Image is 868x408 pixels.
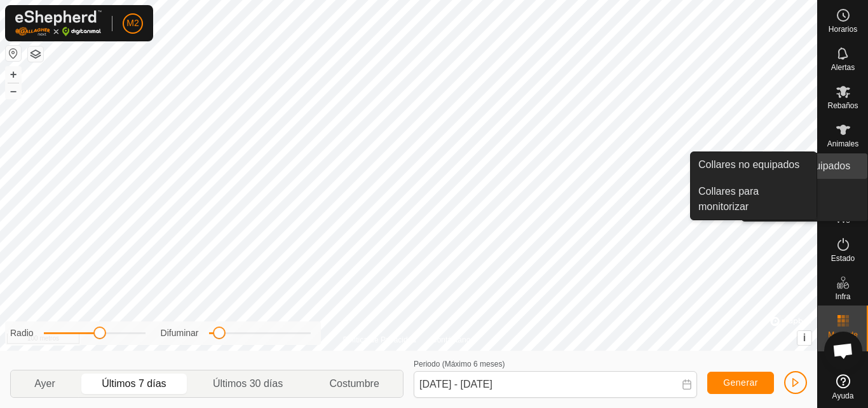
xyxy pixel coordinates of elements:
[330,378,379,389] font: Costumbre
[10,67,17,81] font: +
[831,254,855,263] font: Estado
[10,328,34,338] font: Radio
[691,152,817,178] a: Collares no equipados
[414,360,505,369] font: Periodo (Máximo 6 meses)
[803,332,806,343] font: i
[707,372,774,394] button: Generar
[835,292,850,301] font: Infra
[6,67,21,82] button: +
[126,18,139,28] font: M2
[10,84,17,97] font: –
[6,83,21,99] button: –
[698,159,799,170] font: Collares no equipados
[829,25,857,34] font: Horarios
[15,10,102,36] img: Logotipo de Gallagher
[698,186,759,212] font: Collares para monitorizar
[828,330,858,347] font: Mapa de calor
[831,63,855,72] font: Alertas
[797,331,811,345] button: i
[34,378,55,389] font: Ayer
[343,334,416,346] a: Política de Privacidad
[827,101,858,110] font: Rebaños
[818,369,868,405] a: Ayuda
[723,377,758,388] font: Generar
[28,46,43,62] button: Capas del Mapa
[102,378,166,389] font: Últimos 7 días
[431,334,474,346] a: Contáctanos
[213,378,283,389] font: Últimos 30 días
[431,335,474,344] font: Contáctanos
[827,139,858,148] font: Animales
[6,46,21,61] button: Restablecer mapa
[832,391,854,400] font: Ayuda
[691,179,817,220] a: Collares para monitorizar
[824,332,862,370] a: Chat abierto
[161,328,199,338] font: Difuminar
[343,335,416,344] font: Política de Privacidad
